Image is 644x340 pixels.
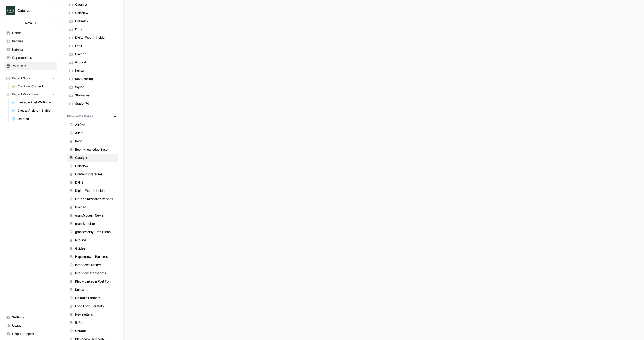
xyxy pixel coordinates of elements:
[4,62,57,70] a: Your Data
[4,313,57,321] a: Settings
[18,84,55,89] span: Coinflow Content
[67,83,118,91] a: Squad
[75,77,116,81] span: Rev Leasing
[17,8,48,13] span: Catalyst
[75,254,116,259] span: Hypergrowth Partners
[75,287,116,292] span: Kulipa
[67,170,118,178] a: Content Strategies
[75,221,116,226] span: grantSandbox
[10,106,57,115] a: Create Article - StableDash
[67,145,118,154] a: Boon Knowledge Base
[4,90,57,98] button: Recent Workflows
[4,29,57,37] a: Home
[67,211,118,220] a: grantModern News
[12,323,55,328] span: Usage
[75,164,116,168] span: Coinflow
[12,39,55,44] span: Browse
[67,286,118,294] a: Kulipa
[75,11,116,15] span: Coinflow
[75,180,116,185] span: DFNS
[67,154,118,162] a: Catalyst
[75,155,116,160] span: Catalyst
[67,269,118,277] a: Interview Transcripts
[67,129,118,137] a: Aliett
[75,2,116,7] span: Catalyst
[18,100,55,105] span: Linkedin Post Writing - [DATE]
[67,99,118,108] a: Station70
[12,331,55,336] span: Help + Support
[75,122,116,127] span: AirOps
[75,19,116,23] span: Defindex
[18,117,55,121] span: Untitled
[4,45,57,54] a: Insights
[4,321,57,330] a: Usage
[4,74,57,82] button: Recent Grids
[6,6,15,15] img: Catalyst Logo
[67,187,118,195] a: Digital Wealth Insider
[67,220,118,228] a: grantSandbox
[75,68,116,73] span: Kulipa
[75,197,116,201] span: FinTech Research Reports
[75,230,116,234] span: grantWeekly Data Clean
[4,330,57,338] button: Help + Support
[67,9,118,17] a: Coinflow
[67,58,118,67] a: Ground
[10,82,57,90] a: Coinflow Content
[67,244,118,253] a: Guides
[67,162,118,170] a: Coinflow
[67,137,118,145] a: Boon
[4,4,57,17] button: Workspace: Catalyst
[67,50,118,58] a: Framer
[75,320,116,325] span: [URL]
[67,25,118,34] a: Dfns
[75,60,116,65] span: Ground
[12,55,55,60] span: Opportunities
[67,178,118,187] a: DFNS
[75,213,116,218] span: grantModern News
[67,42,118,50] a: Fazit
[75,246,116,251] span: Guides
[67,228,118,236] a: grantWeekly Data Clean
[75,172,116,177] span: Content Strategies
[75,147,116,152] span: Boon Knowledge Base
[75,279,116,284] span: Kleo - LinkedIn Post Formats
[67,121,118,129] a: AirOps
[75,304,116,309] span: Long Form Formats
[67,91,118,99] a: Stabledash
[75,101,116,106] span: Station70
[75,93,116,98] span: Stabledash
[75,27,116,32] span: Dfns
[12,64,55,68] span: Your Data
[75,271,116,276] span: Interview Transcripts
[75,296,116,300] span: Linkedin Formats
[25,20,32,26] span: New
[75,52,116,56] span: Framer
[67,277,118,286] a: Kleo - LinkedIn Post Formats
[67,319,118,327] a: [URL]
[75,44,116,48] span: Fazit
[75,205,116,210] span: Framer
[4,54,57,62] a: Opportunities
[67,203,118,211] a: Framer
[75,131,116,135] span: Aliett
[67,67,118,75] a: Kulipa
[75,139,116,144] span: Boon
[67,294,118,302] a: Linkedin Formats
[12,76,31,81] span: Recent Grids
[67,327,118,335] a: OnRoot
[67,195,118,203] a: FinTech Research Reports
[12,92,39,97] span: Recent Workflows
[67,75,118,83] a: Rev Leasing
[12,315,55,320] span: Settings
[18,108,55,113] span: Create Article - StableDash
[75,312,116,317] span: Newsletters
[75,263,116,267] span: Interview Outlines
[75,85,116,89] span: Squad
[10,98,57,106] a: Linkedin Post Writing - [DATE]
[67,253,118,261] a: Hypergrowth Partners
[67,302,118,310] a: Long Form Formats
[4,37,57,45] a: Browse
[67,236,118,244] a: Ground
[12,47,55,52] span: Insights
[67,114,93,119] span: Knowledge Bases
